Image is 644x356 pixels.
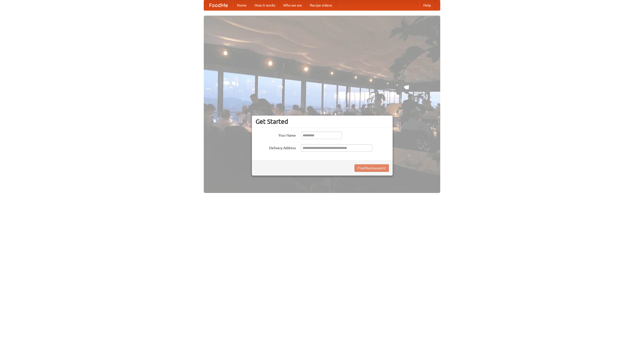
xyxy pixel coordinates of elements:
a: Recipe videos [306,0,336,10]
a: Who we are [279,0,306,10]
a: Help [419,0,435,10]
label: Your Name [256,132,296,138]
a: How it works [251,0,279,10]
a: FoodMe [204,0,233,10]
h3: Get Started [256,118,389,125]
button: Find Restaurants! [354,164,389,172]
a: Home [233,0,251,10]
label: Delivery Address [256,144,296,150]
